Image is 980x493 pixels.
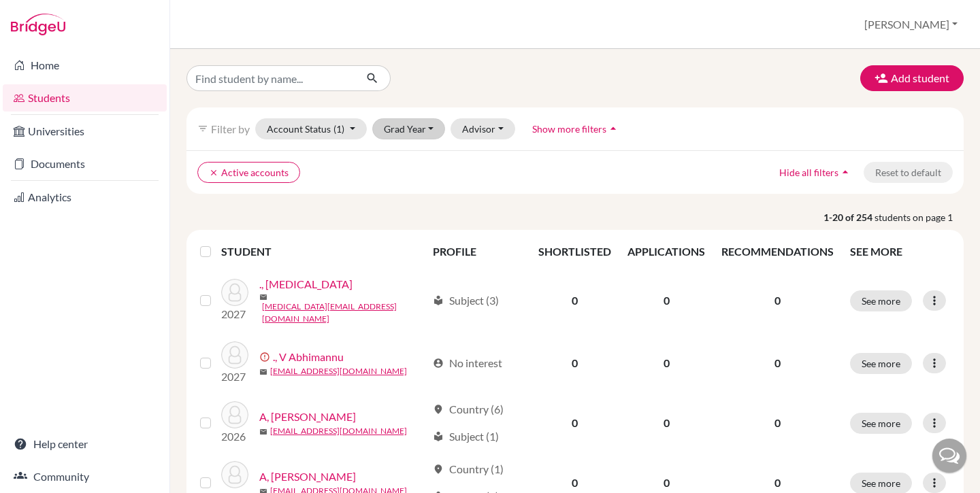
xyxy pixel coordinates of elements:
[433,358,444,369] span: account_circle
[433,295,444,306] span: local_library
[842,235,958,268] th: SEE MORE
[221,279,248,306] img: ., Kyra
[433,292,499,309] div: Subject (3)
[259,368,267,376] span: mail
[532,123,606,135] span: Show more filters
[221,401,248,428] img: A, Amita
[530,235,619,268] th: SHORTLISTED
[768,162,864,183] button: Hide all filtersarrow_drop_up
[31,10,59,22] span: Help
[11,14,65,35] img: Bridge-U
[221,306,248,322] p: 2027
[530,333,619,393] td: 0
[433,461,504,477] div: Country (1)
[606,122,620,135] i: arrow_drop_up
[619,393,713,453] td: 0
[3,84,167,112] a: Students
[372,118,446,139] button: Grad Year
[221,461,248,488] img: A, Anagha
[875,210,964,224] span: students on page 1
[858,12,964,37] button: [PERSON_NAME]
[3,430,167,458] a: Help center
[221,428,248,445] p: 2026
[779,167,838,178] span: Hide all filters
[823,210,875,224] strong: 1-20 of 254
[864,162,953,183] button: Reset to default
[521,118,632,139] button: Show more filtersarrow_drop_up
[619,333,713,393] td: 0
[255,118,367,139] button: Account Status(1)
[259,428,267,436] span: mail
[451,118,515,139] button: Advisor
[850,353,912,374] button: See more
[221,369,248,385] p: 2027
[186,65,355,91] input: Find student by name...
[259,276,353,292] a: ., [MEDICAL_DATA]
[619,235,713,268] th: APPLICATIONS
[433,355,502,371] div: No interest
[259,409,356,425] a: A, [PERSON_NAME]
[850,290,912,311] button: See more
[273,349,344,365] a: ., V Abhimannu
[209,168,218,177] i: clear
[850,413,912,434] button: See more
[259,352,273,362] span: error_outline
[270,425,407,437] a: [EMAIL_ADDRESS][DOMAIN_NAME]
[3,150,167,177] a: Documents
[3,184,167,211] a: Analytics
[197,162,300,183] button: clearActive accounts
[860,65,964,91] button: Add student
[221,235,425,268] th: STUDENT
[211,122,250,135] span: Filter by
[713,235,842,268] th: RECOMMENDATIONS
[721,475,834,491] p: 0
[530,393,619,453] td: 0
[425,235,531,268] th: PROFILE
[619,268,713,333] td: 0
[3,118,167,145] a: Universities
[721,292,834,309] p: 0
[530,268,619,333] td: 0
[197,123,208,134] i: filter_list
[3,52,167,79] a: Home
[838,165,852,179] i: arrow_drop_up
[433,431,444,442] span: local_library
[3,463,167,490] a: Community
[262,301,427,325] a: [MEDICAL_DATA][EMAIL_ADDRESS][DOMAIN_NAME]
[721,415,834,431] p: 0
[721,355,834,371] p: 0
[333,123,344,135] span: (1)
[259,469,356,485] a: A, [PERSON_NAME]
[433,428,499,445] div: Subject (1)
[221,341,248,369] img: ., V Abhimannu
[259,293,267,301] span: mail
[270,365,407,377] a: [EMAIL_ADDRESS][DOMAIN_NAME]
[433,464,444,475] span: location_on
[433,404,444,415] span: location_on
[433,401,504,418] div: Country (6)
